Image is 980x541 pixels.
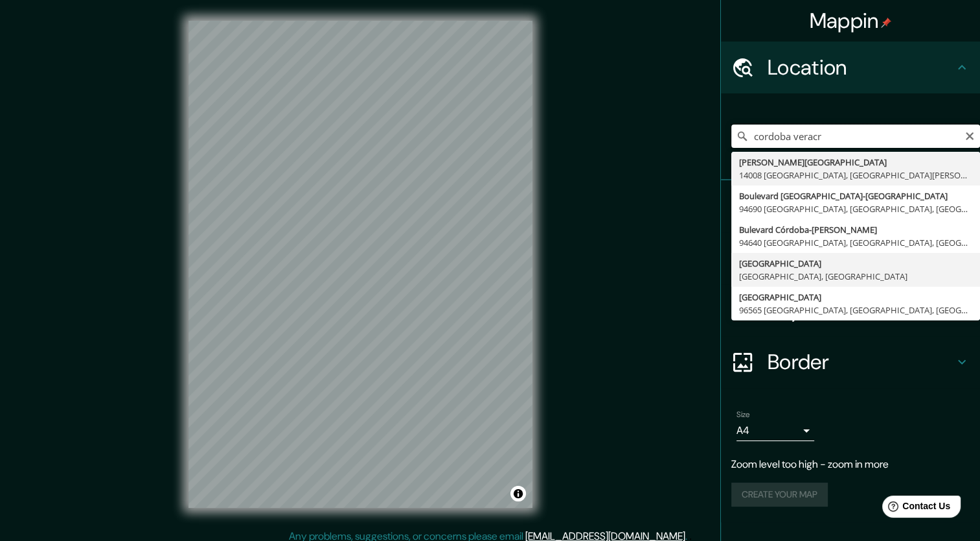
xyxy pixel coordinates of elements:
[739,304,972,317] div: 96565 [GEOGRAPHIC_DATA], [GEOGRAPHIC_DATA], [GEOGRAPHIC_DATA]
[739,223,972,236] div: Bulevard Córdoba-[PERSON_NAME]
[739,236,972,249] div: 94640 [GEOGRAPHIC_DATA], [GEOGRAPHIC_DATA], [GEOGRAPHIC_DATA]
[721,232,980,284] div: Style
[964,129,975,141] button: Clear
[810,8,892,34] h4: Mappin
[731,125,980,148] input: Pick your city or area
[865,490,966,527] iframe: Help widget launcher
[721,284,980,336] div: Layout
[736,420,814,441] div: A4
[721,42,980,93] div: Location
[188,21,532,508] canvas: Map
[739,270,972,283] div: [GEOGRAPHIC_DATA], [GEOGRAPHIC_DATA]
[721,336,980,388] div: Border
[881,18,891,28] img: pin-icon.png
[768,349,954,375] h4: Border
[739,291,972,304] div: [GEOGRAPHIC_DATA]
[739,189,972,202] div: Boulevard [GEOGRAPHIC_DATA]-[GEOGRAPHIC_DATA]
[736,409,750,420] label: Size
[768,54,954,80] h4: Location
[768,297,954,323] h4: Layout
[721,180,980,232] div: Pins
[739,156,972,169] div: [PERSON_NAME][GEOGRAPHIC_DATA]
[739,202,972,215] div: 94690 [GEOGRAPHIC_DATA], [GEOGRAPHIC_DATA], [GEOGRAPHIC_DATA]
[731,457,970,472] p: Zoom level too high - zoom in more
[510,486,526,501] button: Toggle attribution
[739,169,972,182] div: 14008 [GEOGRAPHIC_DATA], [GEOGRAPHIC_DATA][PERSON_NAME], [GEOGRAPHIC_DATA]
[739,257,972,270] div: [GEOGRAPHIC_DATA]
